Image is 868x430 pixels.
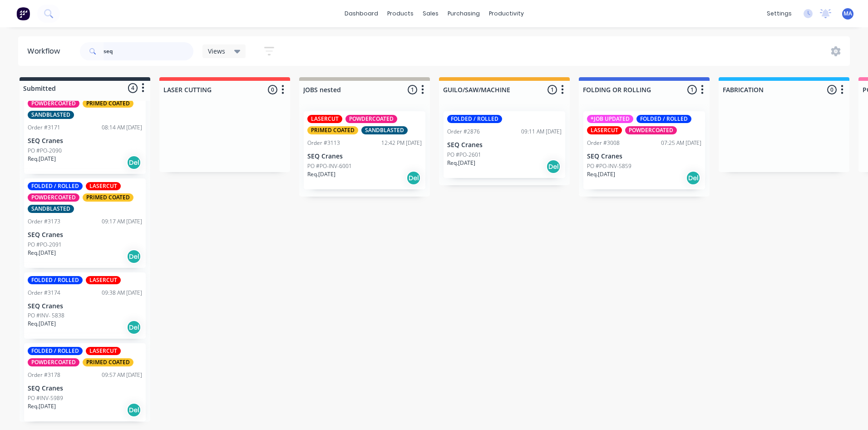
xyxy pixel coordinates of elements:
[127,155,141,170] div: Del
[28,99,79,108] div: POWDERCOATED
[24,84,146,174] div: POWDERCOATEDPRIMED COATEDSANDBLASTEDOrder #317108:14 AM [DATE]SEQ CranesPO #PO-2090Req.[DATE]Del
[28,124,60,132] div: Order #3171
[587,162,631,170] p: PO #PO-INV-5859
[381,139,422,147] div: 12:42 PM [DATE]
[28,358,79,366] div: POWDERCOATED
[28,193,79,202] div: POWDERCOATED
[102,217,142,226] div: 09:17 AM [DATE]
[28,320,56,328] p: Req. [DATE]
[102,124,142,132] div: 08:14 AM [DATE]
[661,139,701,147] div: 07:25 AM [DATE]
[304,111,425,189] div: LASERCUTPOWDERCOATEDPRIMED COATEDSANDBLASTEDOrder #311312:42 PM [DATE]SEQ CranesPO #PO-INV-6001Re...
[406,171,421,185] div: Del
[102,371,142,379] div: 09:57 AM [DATE]
[127,403,141,417] div: Del
[28,385,142,392] p: SEQ Cranes
[83,358,133,366] div: PRIMED COATED
[28,147,62,155] p: PO #PO-2090
[444,111,565,178] div: FOLDED / ROLLEDOrder #287609:11 AM [DATE]SEQ CranesPO #PO-2601Req.[DATE]Del
[307,139,340,147] div: Order #3113
[86,347,121,355] div: LASERCUT
[443,7,484,20] div: purchasing
[307,126,358,134] div: PRIMED COATED
[762,7,796,20] div: settings
[24,178,146,268] div: FOLDED / ROLLEDLASERCUTPOWDERCOATEDPRIMED COATEDSANDBLASTEDOrder #317309:17 AM [DATE]SEQ CranesPO...
[583,111,705,189] div: *JOB UPDATEDFOLDED / ROLLEDLASERCUTPOWDERCOATEDOrder #300807:25 AM [DATE]SEQ CranesPO #PO-INV-585...
[28,402,56,410] p: Req. [DATE]
[383,7,418,20] div: products
[307,153,422,160] p: SEQ Cranes
[28,205,74,213] div: SANDBLASTED
[16,7,30,20] img: Factory
[587,139,620,147] div: Order #3008
[28,249,56,257] p: Req. [DATE]
[28,231,142,239] p: SEQ Cranes
[28,217,60,226] div: Order #3173
[24,343,146,421] div: FOLDED / ROLLEDLASERCUTPOWDERCOATEDPRIMED COATEDOrder #317809:57 AM [DATE]SEQ CranesPO #INV-5989R...
[484,7,528,20] div: productivity
[447,159,475,167] p: Req. [DATE]
[104,42,193,60] input: Search for orders...
[28,276,83,284] div: FOLDED / ROLLED
[307,170,335,178] p: Req. [DATE]
[28,394,63,402] p: PO #INV-5989
[447,128,480,136] div: Order #2876
[447,151,481,159] p: PO #PO-2601
[28,347,83,355] div: FOLDED / ROLLED
[447,115,502,123] div: FOLDED / ROLLED
[843,10,852,18] span: MA
[307,115,342,123] div: LASERCUT
[636,115,691,123] div: FOLDED / ROLLED
[345,115,397,123] div: POWDERCOATED
[28,371,60,379] div: Order #3178
[447,141,562,149] p: SEQ Cranes
[587,170,615,178] p: Req. [DATE]
[27,46,64,57] div: Workflow
[28,182,83,190] div: FOLDED / ROLLED
[86,182,121,190] div: LASERCUT
[24,272,146,339] div: FOLDED / ROLLEDLASERCUTOrder #317409:38 AM [DATE]SEQ CranesPO #INV- 5838Req.[DATE]Del
[102,289,142,297] div: 09:38 AM [DATE]
[127,320,141,335] div: Del
[307,162,352,170] p: PO #PO-INV-6001
[587,115,633,123] div: *JOB UPDATED
[28,137,142,145] p: SEQ Cranes
[28,302,142,310] p: SEQ Cranes
[28,311,64,320] p: PO #INV- 5838
[587,153,701,160] p: SEQ Cranes
[625,126,677,134] div: POWDERCOATED
[340,7,383,20] a: dashboard
[28,155,56,163] p: Req. [DATE]
[546,159,561,174] div: Del
[418,7,443,20] div: sales
[587,126,622,134] div: LASERCUT
[28,111,74,119] div: SANDBLASTED
[127,249,141,264] div: Del
[208,46,225,56] span: Views
[83,193,133,202] div: PRIMED COATED
[28,289,60,297] div: Order #3174
[83,99,133,108] div: PRIMED COATED
[686,171,700,185] div: Del
[521,128,562,136] div: 09:11 AM [DATE]
[361,126,408,134] div: SANDBLASTED
[28,241,62,249] p: PO #PO-2091
[86,276,121,284] div: LASERCUT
